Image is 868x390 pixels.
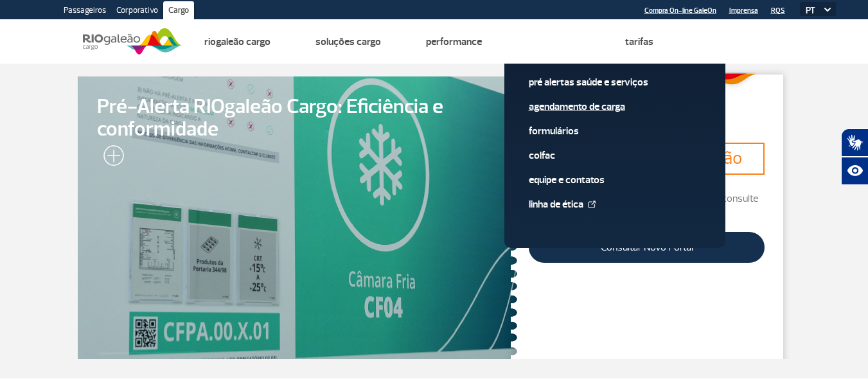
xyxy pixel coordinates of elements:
a: Imprensa [729,6,758,15]
a: Corporativo [111,1,163,22]
a: Passageiros [58,1,111,22]
a: Equipe e Contatos [529,173,701,187]
a: Pré alertas Saúde e Serviços [529,75,701,89]
a: Colfac [529,148,701,163]
a: Performance [426,35,482,48]
a: Pré-Alerta RIOgaleão Cargo: Eficiência e conformidade [78,76,517,359]
a: Compra On-line GaleOn [644,6,716,15]
img: leia-mais [97,145,124,171]
a: Agendamento de Carga [529,100,701,114]
a: Riogaleão Cargo [204,35,270,48]
button: Abrir tradutor de língua de sinais. [841,129,868,157]
button: Abrir recursos assistivos. [841,157,868,185]
div: Plugin de acessibilidade da Hand Talk. [841,129,868,185]
a: Cargo [163,1,194,22]
a: Formulários [529,124,701,138]
a: Tarifas [625,35,653,48]
span: Pré-Alerta RIOgaleão Cargo: Eficiência e conformidade [97,96,498,141]
a: Atendimento [527,35,580,48]
img: External Link Icon [588,200,596,208]
a: Soluções Cargo [315,35,381,48]
a: Linha de Ética [529,197,701,211]
a: RQS [771,6,785,15]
